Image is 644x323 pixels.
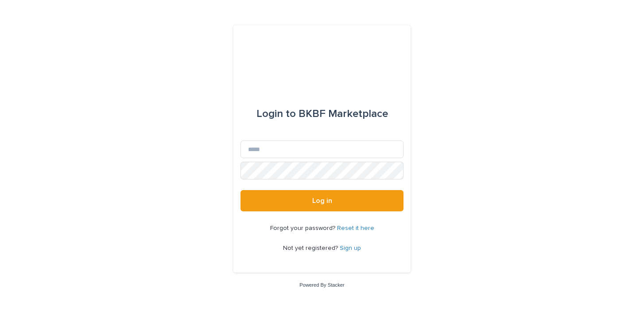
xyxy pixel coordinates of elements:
[340,245,361,251] a: Sign up
[277,47,366,73] img: l65f3yHPToSKODuEVUav
[241,190,403,211] button: Log in
[270,225,337,231] span: Forgot your password?
[256,109,296,119] span: Login to
[256,101,388,126] div: BKBF Marketplace
[283,245,340,251] span: Not yet registered?
[299,282,344,288] a: Powered By Stacker
[312,197,332,204] span: Log in
[337,225,374,231] a: Reset it here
